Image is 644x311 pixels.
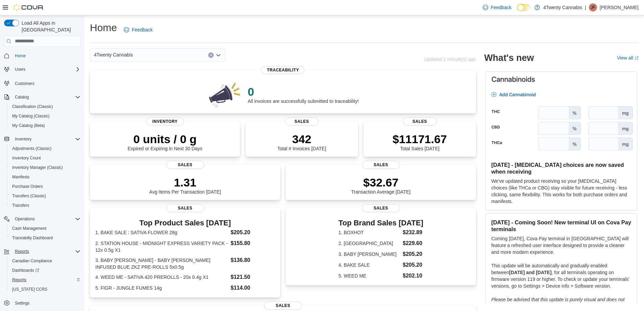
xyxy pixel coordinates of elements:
span: Canadian Compliance [12,258,52,264]
span: Load All Apps in [GEOGRAPHIC_DATA] [19,20,80,33]
button: Classification (Classic) [7,102,83,111]
span: Cash Management [12,226,46,231]
div: Avg Items Per Transaction [DATE] [149,176,221,195]
dt: 2. [GEOGRAPHIC_DATA] [338,240,400,247]
em: Please be advised that this update is purely visual and does not impact payment functionality. [491,297,625,309]
button: Reports [7,275,83,285]
span: Purchase Orders [12,184,43,189]
div: All invoices are successfully submitted to traceability! [248,85,359,104]
span: Dashboards [9,266,80,274]
span: Sales [362,204,400,212]
button: Reports [12,247,32,256]
p: 4Twenty Cannabis [543,3,582,12]
h3: Top Product Sales [DATE] [95,219,275,227]
input: Dark Mode [517,4,531,11]
button: Settings [1,298,83,308]
button: Open list of options [216,52,221,58]
span: JF [591,3,595,12]
img: Cova [14,4,44,11]
span: Inventory Count [9,154,80,162]
a: Settings [12,299,32,307]
span: Cash Management [9,224,80,232]
span: Sales [362,161,400,169]
button: Inventory Manager (Classic) [7,163,83,172]
span: Reports [9,276,80,284]
span: Feedback [491,4,511,11]
div: Transaction Average [DATE] [351,176,411,195]
dt: 3. BABY [PERSON_NAME] [338,251,400,258]
a: Classification (Classic) [9,103,56,111]
span: Manifests [9,173,80,181]
button: Transfers (Classic) [7,191,83,201]
div: Total Sales [DATE] [392,132,447,151]
span: Transfers (Classic) [12,193,46,199]
p: [PERSON_NAME] [600,3,639,12]
span: Sales [285,117,319,126]
span: Sales [166,204,204,212]
dd: $155.80 [231,239,275,247]
span: Reports [15,249,29,254]
h2: What's new [484,52,534,63]
span: Transfers (Classic) [9,192,80,200]
dd: $202.10 [403,272,423,280]
div: Expired or Expiring in Next 30 Days [128,132,202,151]
span: Washington CCRS [9,285,80,293]
span: My Catalog (Classic) [9,112,80,120]
span: Customers [12,79,80,87]
h3: Top Brand Sales [DATE] [338,219,423,227]
span: Classification (Classic) [12,104,53,109]
span: Transfers [12,203,29,208]
a: Purchase Orders [9,182,46,191]
span: Feedback [132,26,152,33]
a: Manifests [9,173,32,181]
p: 342 [277,132,326,146]
dt: 5. WEED ME [338,272,400,279]
dd: $136.80 [231,256,275,264]
a: Transfers [9,201,32,209]
dt: 1. BAKE SALE : SATIVA FLOWER 28g [95,229,228,236]
dd: $205.20 [231,228,275,237]
a: Customers [12,80,37,88]
a: Inventory Count [9,154,44,162]
span: Transfers [9,201,80,209]
a: Inventory Manager (Classic) [9,163,66,172]
span: Inventory Manager (Classic) [12,165,63,170]
span: Inventory Count [12,155,41,161]
dd: $121.50 [231,273,275,281]
p: 0 [248,85,359,98]
button: Traceabilty Dashboard [7,233,83,243]
button: Operations [1,214,83,224]
span: My Catalog (Classic) [12,113,50,119]
p: We've updated product receiving so your [MEDICAL_DATA] choices (like THCa or CBG) stay visible fo... [491,178,631,205]
span: Traceability [262,66,305,74]
div: Total # Invoices [DATE] [277,132,326,151]
button: Customers [1,78,83,88]
button: Adjustments (Classic) [7,144,83,153]
span: Sales [166,161,204,169]
span: Users [12,65,80,73]
button: Transfers [7,201,83,210]
button: Purchase Orders [7,182,83,191]
span: Inventory [146,117,184,126]
dd: $205.20 [403,261,423,269]
dd: $205.20 [403,250,423,258]
button: My Catalog (Classic) [7,111,83,121]
button: Operations [12,215,38,223]
span: Reports [12,247,80,256]
span: Home [15,53,26,59]
span: Inventory Manager (Classic) [9,163,80,172]
a: Canadian Compliance [9,257,55,265]
span: My Catalog (Beta) [12,123,45,128]
dt: 4. WEED ME - SATIVA 420 PREROLLS - 20x 0.4g X1 [95,274,228,281]
a: Dashboards [9,266,42,274]
button: Cash Management [7,224,83,233]
strong: [DATE] and [DATE] [509,270,551,275]
button: My Catalog (Beta) [7,121,83,130]
span: Operations [12,215,80,223]
button: Inventory [1,134,83,144]
button: Home [1,51,83,61]
span: Operations [15,216,35,222]
a: Feedback [121,23,155,37]
button: Reports [1,247,83,256]
p: 1.31 [149,176,221,189]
